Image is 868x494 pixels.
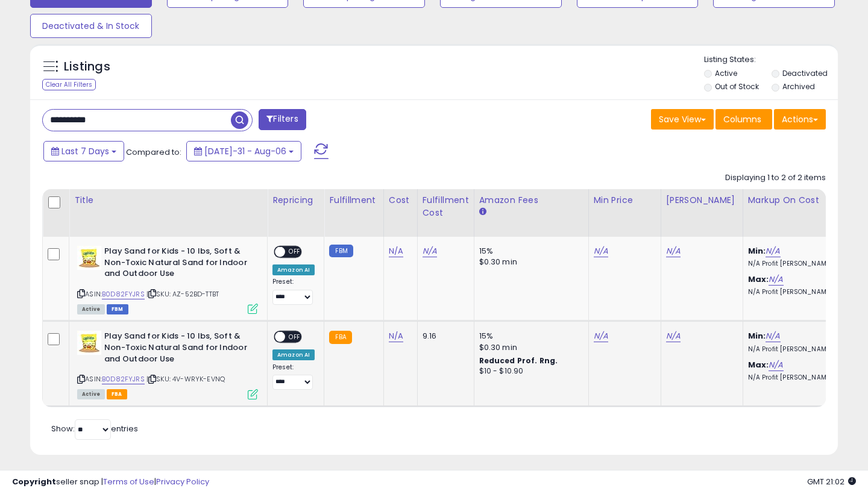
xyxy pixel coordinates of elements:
[748,260,848,268] p: N/A Profit [PERSON_NAME]
[782,68,828,78] label: Deactivated
[479,194,583,207] div: Amazon Fees
[77,246,101,270] img: 51yKUDWWNRL._SL40_.jpg
[126,146,181,158] span: Compared to:
[715,109,772,130] button: Columns
[704,54,838,66] p: Listing States:
[748,274,769,285] b: Max:
[102,289,145,299] a: B0D82FYJRS
[769,274,783,286] a: N/A
[479,207,486,217] small: Amazon Fees.
[748,330,766,342] b: Min:
[107,304,128,314] span: FBM
[748,245,766,257] b: Min:
[329,331,351,344] small: FBA
[479,246,579,257] div: 15%
[423,194,469,219] div: Fulfillment Cost
[666,245,681,257] a: N/A
[204,145,286,157] span: [DATE]-31 - Aug-06
[715,68,737,78] label: Active
[107,389,127,399] span: FBA
[74,194,262,207] div: Title
[43,141,124,161] button: Last 7 Days
[64,58,110,75] h5: Listings
[666,194,738,207] div: [PERSON_NAME]
[807,476,856,487] span: 2025-08-14 21:02 GMT
[479,355,558,366] b: Reduced Prof. Rng.
[51,423,138,434] span: Show: entries
[389,330,403,342] a: N/A
[594,194,656,207] div: Min Price
[186,141,301,161] button: [DATE]-31 - Aug-06
[769,359,783,371] a: N/A
[748,288,848,296] p: N/A Profit [PERSON_NAME]
[423,331,465,342] div: 9.16
[725,172,826,184] div: Displaying 1 to 2 of 2 items
[651,109,714,130] button: Save View
[329,194,378,207] div: Fulfillment
[774,109,826,130] button: Actions
[272,278,315,305] div: Preset:
[594,245,608,257] a: N/A
[766,245,780,257] a: N/A
[259,109,306,130] button: Filters
[748,359,769,370] b: Max:
[102,374,145,384] a: B0D82FYJRS
[156,476,209,487] a: Privacy Policy
[479,366,579,377] div: $10 - $10.90
[748,194,852,207] div: Markup on Cost
[479,257,579,267] div: $0.30 min
[103,476,154,487] a: Terms of Use
[42,79,96,90] div: Clear All Filters
[766,330,780,342] a: N/A
[77,389,105,399] span: All listings currently available for purchase on Amazon
[30,14,152,38] button: Deactivated & In Stock
[329,245,353,257] small: FBM
[12,477,209,488] div: seller snap | |
[423,245,437,257] a: N/A
[285,247,304,257] span: OFF
[666,330,681,342] a: N/A
[594,330,608,342] a: N/A
[479,342,579,353] div: $0.30 min
[479,331,579,342] div: 15%
[272,363,315,390] div: Preset:
[782,81,815,92] label: Archived
[389,245,403,257] a: N/A
[12,476,56,487] strong: Copyright
[272,349,315,360] div: Amazon AI
[715,81,759,92] label: Out of Stock
[77,304,105,314] span: All listings currently available for purchase on Amazon
[285,332,304,342] span: OFF
[104,246,251,283] b: Play Sand for Kids - 10 lbs, Soft & Non-Toxic Natural Sand for Indoor and Outdoor Use
[104,331,251,367] b: Play Sand for Kids - 10 lbs, Soft & Non-Toxic Natural Sand for Indoor and Outdoor Use
[77,331,258,398] div: ASIN:
[77,246,258,313] div: ASIN:
[743,189,857,237] th: The percentage added to the cost of goods (COGS) that forms the calculator for Min & Max prices.
[146,289,219,299] span: | SKU: AZ-52BD-TTBT
[272,194,319,207] div: Repricing
[272,264,315,275] div: Amazon AI
[748,345,848,354] p: N/A Profit [PERSON_NAME]
[748,374,848,382] p: N/A Profit [PERSON_NAME]
[389,194,412,207] div: Cost
[723,113,761,125] span: Columns
[146,374,225,384] span: | SKU: 4V-WRYK-EVNQ
[61,145,109,157] span: Last 7 Days
[77,331,101,355] img: 51yKUDWWNRL._SL40_.jpg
